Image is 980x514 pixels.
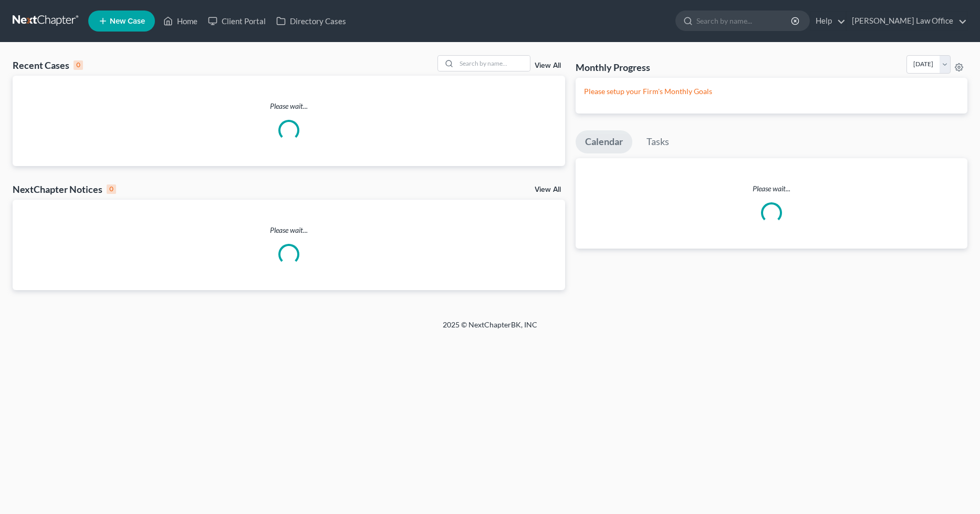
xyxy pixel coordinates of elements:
[158,12,203,30] a: Home
[107,184,116,194] div: 0
[576,61,650,74] h3: Monthly Progress
[576,130,632,153] a: Calendar
[13,101,565,111] p: Please wait...
[535,186,561,193] a: View All
[13,183,116,196] div: NextChapter Notices
[810,12,846,30] a: Help
[271,12,351,30] a: Directory Cases
[535,62,561,69] a: View All
[191,320,789,338] div: 2025 © NextChapterBK, INC
[203,12,271,30] a: Client Portal
[13,225,565,235] p: Please wait...
[696,11,793,30] input: Search by name...
[456,56,530,71] input: Search by name...
[13,59,83,71] div: Recent Cases
[847,12,967,30] a: [PERSON_NAME] Law Office
[637,130,679,153] a: Tasks
[110,17,145,25] span: New Case
[74,60,83,70] div: 0
[576,183,967,194] p: Please wait...
[584,86,959,97] p: Please setup your Firm's Monthly Goals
